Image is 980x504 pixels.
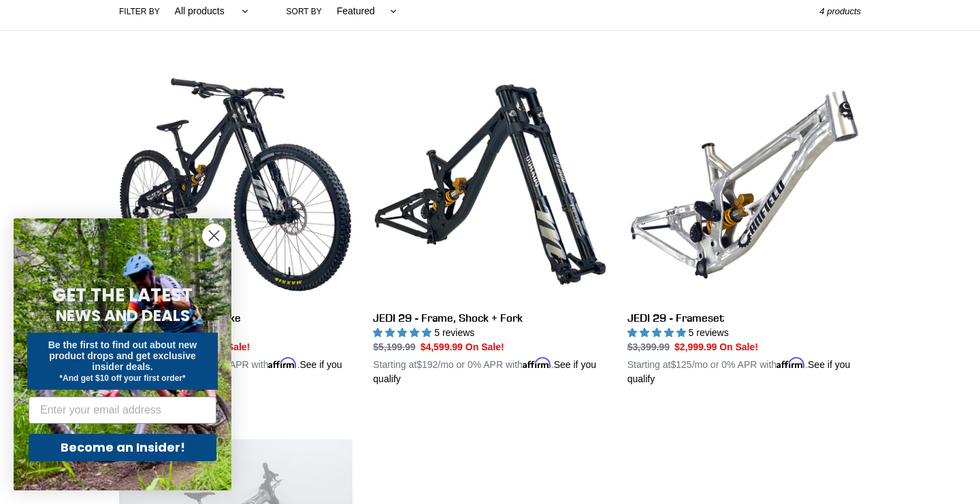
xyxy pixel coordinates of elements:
[56,305,190,326] span: NEWS AND DEALS
[119,5,160,18] label: Filter by
[52,283,193,307] span: GET THE LATEST
[48,339,197,372] span: Be the first to find out about new product drops and get exclusive insider deals.
[287,5,322,18] label: Sort by
[819,6,861,16] span: 4 products
[29,397,216,424] input: Enter your email address
[59,373,185,383] span: *And get $10 off your first order*
[29,434,216,461] button: Become an Insider!
[202,224,226,248] button: Close dialog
